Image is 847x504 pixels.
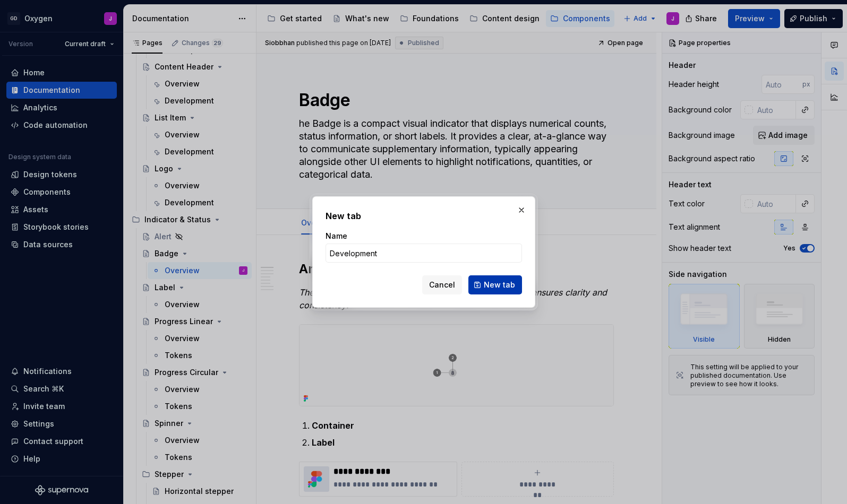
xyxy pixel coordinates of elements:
[422,275,462,294] button: Cancel
[429,280,455,290] span: Cancel
[326,210,522,222] h2: New tab
[326,231,347,241] label: Name
[484,280,515,290] span: New tab
[468,275,522,294] button: New tab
